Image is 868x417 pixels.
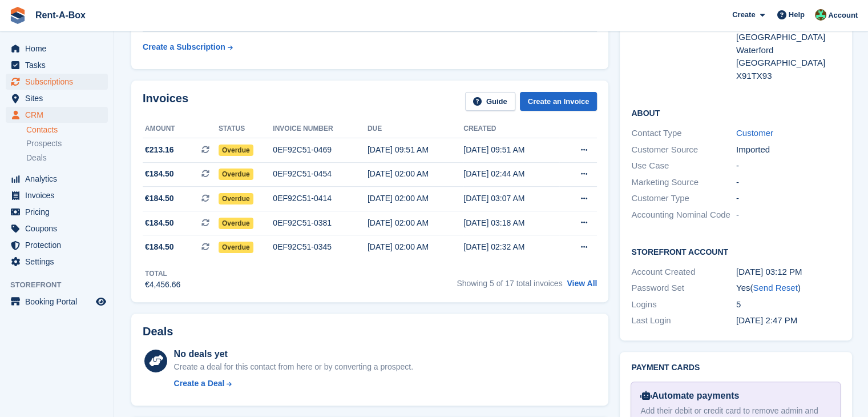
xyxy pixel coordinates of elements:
[631,314,736,327] div: Last Login
[273,241,368,253] div: 0EF92C51-0345
[631,159,736,173] div: Use Case
[219,242,253,253] span: Overdue
[631,246,841,257] h2: Storefront Account
[25,107,94,123] span: CRM
[10,279,114,291] span: Storefront
[736,143,841,157] div: Imported
[26,125,108,135] a: Contacts
[631,209,736,222] div: Accounting Nominal Code
[368,168,463,180] div: [DATE] 02:00 AM
[145,144,174,156] span: €213.16
[6,90,108,106] a: menu
[143,37,233,58] a: Create a Subscription
[273,193,368,205] div: 0EF92C51-0414
[463,120,559,138] th: Created
[219,193,253,205] span: Overdue
[143,325,173,338] h2: Deals
[174,347,413,361] div: No deals yet
[736,282,841,295] div: Yes
[26,153,47,163] span: Deals
[457,279,562,288] span: Showing 5 of 17 total invoices
[174,361,413,373] div: Create a deal for this contact from here or by converting a prospect.
[143,41,225,53] div: Create a Subscription
[753,283,797,292] a: Send Reset
[640,389,831,403] div: Automate payments
[25,171,94,187] span: Analytics
[219,218,253,229] span: Overdue
[6,171,108,187] a: menu
[143,120,219,138] th: Amount
[6,204,108,220] a: menu
[145,168,174,180] span: €184.50
[368,120,463,138] th: Due
[736,298,841,311] div: 5
[736,315,797,325] time: 2025-03-11 14:47:12 UTC
[219,145,253,156] span: Overdue
[25,254,94,270] span: Settings
[732,9,755,21] span: Create
[273,144,368,156] div: 0EF92C51-0469
[736,176,841,189] div: -
[94,295,108,308] a: Preview store
[273,120,368,138] th: Invoice number
[750,283,800,292] span: ( )
[219,120,273,138] th: Status
[273,168,368,180] div: 0EF92C51-0454
[736,159,841,173] div: -
[26,138,62,149] span: Prospects
[6,187,108,203] a: menu
[736,266,841,279] div: [DATE] 03:12 PM
[736,18,841,44] div: 7B 2 [GEOGRAPHIC_DATA]
[631,363,841,372] h2: Payment cards
[145,241,174,253] span: €184.50
[631,143,736,157] div: Customer Source
[463,241,559,253] div: [DATE] 02:32 AM
[25,57,94,73] span: Tasks
[143,92,188,111] h2: Invoices
[6,220,108,236] a: menu
[25,237,94,253] span: Protection
[789,9,805,21] span: Help
[736,57,841,70] div: [GEOGRAPHIC_DATA]
[25,187,94,203] span: Invoices
[631,298,736,311] div: Logins
[368,217,463,229] div: [DATE] 02:00 AM
[6,294,108,310] a: menu
[631,282,736,295] div: Password Set
[174,378,225,390] div: Create a Deal
[736,209,841,222] div: -
[273,217,368,229] div: 0EF92C51-0381
[174,378,413,390] a: Create a Deal
[26,138,108,150] a: Prospects
[463,193,559,205] div: [DATE] 03:07 AM
[736,128,773,138] a: Customer
[25,294,94,310] span: Booking Portal
[25,90,94,106] span: Sites
[463,217,559,229] div: [DATE] 03:18 AM
[219,169,253,180] span: Overdue
[463,144,559,156] div: [DATE] 09:51 AM
[631,18,736,83] div: Address
[6,237,108,253] a: menu
[631,266,736,279] div: Account Created
[145,279,180,291] div: €4,456.66
[815,9,826,21] img: Conor O'Shea
[25,220,94,236] span: Coupons
[9,7,26,24] img: stora-icon-8386f47178a22dfd0bd8f6a31ec36ba5ce8667c1dd55bd0f319d3a0aa187defe.svg
[6,254,108,270] a: menu
[25,41,94,57] span: Home
[25,74,94,90] span: Subscriptions
[6,107,108,123] a: menu
[25,204,94,220] span: Pricing
[828,10,858,21] span: Account
[520,92,597,111] a: Create an Invoice
[631,192,736,205] div: Customer Type
[6,74,108,90] a: menu
[145,268,180,279] div: Total
[368,144,463,156] div: [DATE] 09:51 AM
[26,152,108,164] a: Deals
[368,193,463,205] div: [DATE] 02:00 AM
[631,127,736,140] div: Contact Type
[6,41,108,57] a: menu
[465,92,515,111] a: Guide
